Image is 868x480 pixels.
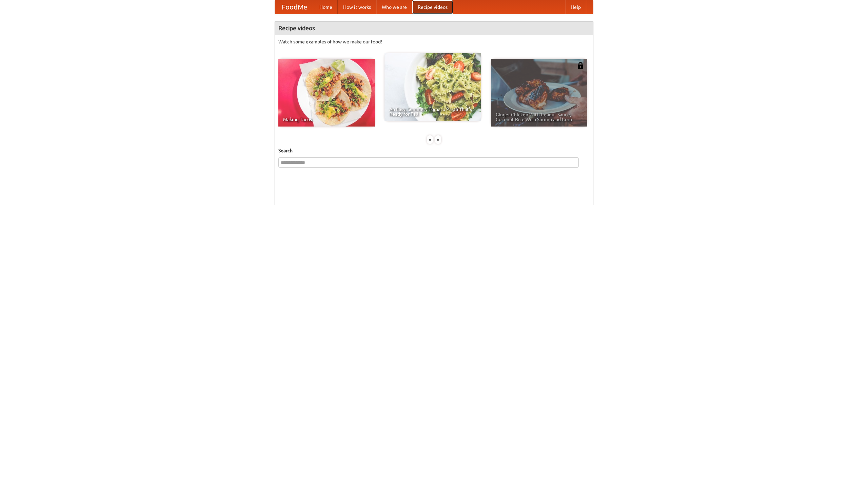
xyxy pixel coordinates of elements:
a: Help [565,0,586,14]
h4: Recipe videos [275,21,593,35]
div: » [435,135,441,144]
div: « [427,135,433,144]
a: Home [314,0,338,14]
a: How it works [338,0,376,14]
a: An Easy, Summery Tomato Pasta That's Ready for Fall [384,53,481,121]
a: Who we are [376,0,412,14]
a: Recipe videos [412,0,453,14]
a: Making Tacos [278,59,375,127]
a: FoodMe [275,0,314,14]
span: An Easy, Summery Tomato Pasta That's Ready for Fall [389,107,476,116]
span: Making Tacos [283,117,370,122]
p: Watch some examples of how we make our food! [278,38,590,45]
h5: Search [278,147,590,154]
img: 483408.png [577,62,584,69]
